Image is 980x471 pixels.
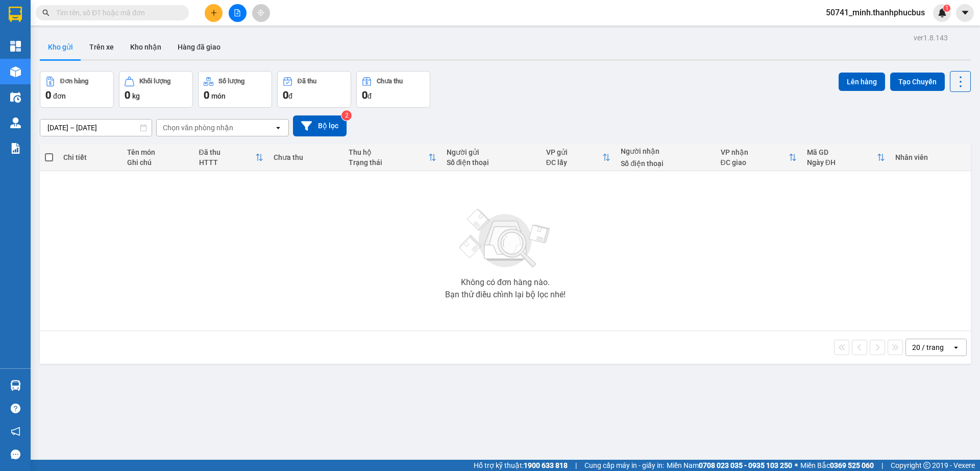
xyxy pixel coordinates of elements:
span: search [42,9,50,16]
span: Hỗ trợ kỹ thuật: [474,460,568,471]
button: Kho gửi [40,35,81,59]
div: Ghi chú [127,158,189,167]
sup: 1 [943,5,950,12]
span: 0 [45,89,51,101]
strong: 0708 023 035 - 0935 103 250 [699,461,792,469]
span: | [881,460,883,471]
span: 50741_minh.thanhphucbus [818,6,933,19]
button: Số lượng0món [198,71,272,108]
img: warehouse-icon [10,92,21,103]
span: file-add [234,9,241,16]
span: đơn [53,92,66,100]
span: Miền Nam [667,460,792,471]
th: Toggle SortBy [344,144,442,171]
div: Nhân viên [895,153,966,161]
div: Số điện thoại [621,159,710,168]
span: 1 [945,5,948,12]
div: Đã thu [199,148,256,156]
span: message [11,450,20,459]
button: aim [252,4,270,22]
div: Số lượng [218,78,244,85]
th: Toggle SortBy [716,144,802,171]
span: đ [288,92,292,100]
span: caret-down [961,8,970,17]
img: warehouse-icon [10,66,21,77]
span: 0 [283,89,288,101]
div: Không có đơn hàng nào. [461,278,550,287]
div: 20 / trang [912,342,944,352]
div: Người gửi [447,148,536,156]
button: file-add [229,4,247,22]
button: Đã thu0đ [277,71,351,108]
span: ⚪️ [795,463,798,467]
span: aim [257,9,264,16]
div: VP nhận [721,148,789,156]
div: Chưa thu [274,153,338,161]
th: Toggle SortBy [802,144,890,171]
div: Ngày ĐH [807,158,877,167]
input: Select a date range. [40,120,152,136]
span: plus [210,9,217,16]
span: | [575,460,577,471]
img: warehouse-icon [10,380,21,391]
button: Hàng đã giao [169,35,229,59]
img: logo-vxr [9,7,22,22]
div: Trạng thái [349,158,428,167]
button: Trên xe [81,35,122,59]
span: kg [132,92,140,100]
span: 0 [125,89,130,101]
span: món [211,92,226,100]
button: Đơn hàng0đơn [40,71,114,108]
img: warehouse-icon [10,117,21,128]
th: Toggle SortBy [541,144,616,171]
button: Tạo Chuyến [890,73,945,91]
img: dashboard-icon [10,41,21,52]
span: 0 [204,89,209,101]
div: ver 1.8.143 [914,32,948,43]
img: solution-icon [10,143,21,154]
svg: open [952,343,960,351]
button: Bộ lọc [293,115,347,136]
span: question-circle [11,404,20,413]
div: Mã GD [807,148,877,156]
span: copyright [923,462,930,469]
div: Số điện thoại [447,158,536,167]
img: icon-new-feature [938,8,947,17]
img: svg+xml;base64,PHN2ZyBjbGFzcz0ibGlzdC1wbHVnX19zdmciIHhtbG5zPSJodHRwOi8vd3d3LnczLm9yZy8yMDAwL3N2Zy... [454,203,556,274]
input: Tìm tên, số ĐT hoặc mã đơn [56,7,177,18]
div: HTTT [199,158,256,167]
svg: open [274,124,282,132]
div: Tên món [127,148,189,156]
div: Khối lượng [139,78,170,85]
div: VP gửi [546,148,603,156]
div: Bạn thử điều chỉnh lại bộ lọc nhé! [445,291,566,299]
span: đ [367,92,372,100]
div: ĐC giao [721,158,789,167]
span: 0 [362,89,367,101]
button: caret-down [956,4,974,22]
button: plus [205,4,223,22]
th: Toggle SortBy [194,144,269,171]
sup: 2 [341,110,352,121]
div: Đã thu [298,78,316,85]
div: Chưa thu [377,78,403,85]
div: Chi tiết [63,153,116,161]
div: Chọn văn phòng nhận [163,123,233,133]
button: Khối lượng0kg [119,71,193,108]
button: Chưa thu0đ [356,71,430,108]
button: Kho nhận [122,35,169,59]
strong: 1900 633 818 [524,461,568,469]
strong: 0369 525 060 [830,461,874,469]
span: Cung cấp máy in - giấy in: [584,460,664,471]
div: Người nhận [621,147,710,155]
div: Đơn hàng [60,78,88,85]
span: Miền Bắc [800,460,874,471]
div: ĐC lấy [546,158,603,167]
span: notification [11,427,20,436]
button: Lên hàng [839,73,885,91]
div: Thu hộ [349,148,428,156]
